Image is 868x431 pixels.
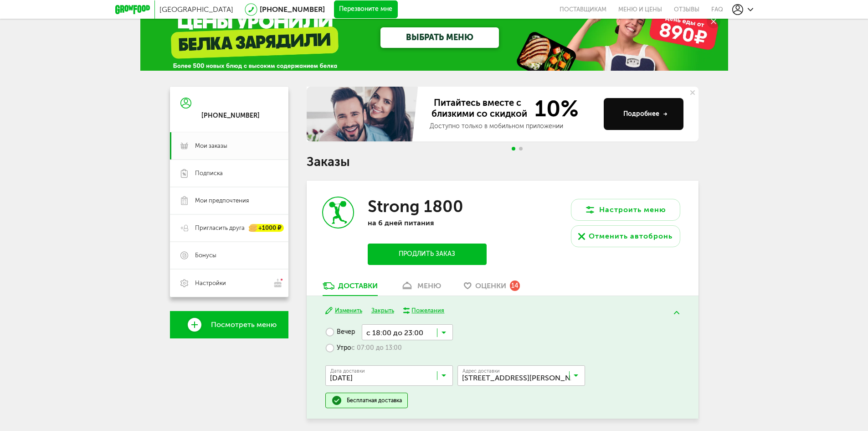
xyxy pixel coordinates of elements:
div: Пожелания [411,306,444,315]
div: Доступно только в мобильном приложении [430,122,596,131]
span: Go to slide 1 [512,147,515,151]
button: Отменить автобронь [571,225,680,247]
div: Отменить автобронь [589,231,673,242]
a: Оценки 14 [459,281,524,296]
span: Go to slide 2 [519,147,523,151]
button: Пожелания [403,306,445,315]
span: [GEOGRAPHIC_DATA] [159,5,233,14]
button: Настроить меню [571,199,680,221]
button: Подробнее [604,98,683,130]
span: Настройки [195,279,226,287]
div: Бесплатная доставка [347,397,402,404]
a: Подписка [170,160,288,187]
span: Подписка [195,169,223,177]
a: меню [396,281,446,296]
p: на 6 дней питания [368,218,486,227]
button: Перезвоните мне [334,0,398,19]
span: с 07:00 до 13:00 [351,344,402,352]
h3: Strong 1800 [368,197,463,216]
div: 14 [510,280,520,291]
a: Бонусы [170,242,288,269]
img: arrow-up-green.5eb5f82.svg [674,311,679,314]
div: Подробнее [623,109,668,119]
a: [PHONE_NUMBER] [260,5,325,14]
button: Продлить заказ [368,244,486,265]
label: Утро [325,340,402,356]
label: Вечер [325,324,355,340]
span: Пригласить друга [195,224,245,232]
span: Оценки [475,281,506,290]
span: Адрес доставки [462,369,500,374]
a: Посмотреть меню [170,311,288,338]
span: Питайтесь вместе с близкими со скидкой [430,97,529,120]
span: 10% [529,97,579,120]
button: Изменить [325,306,362,315]
a: Мои заказы [170,132,288,160]
div: +1000 ₽ [249,224,284,232]
span: Мои предпочтения [195,197,249,205]
span: Бонусы [195,251,216,260]
div: [PHONE_NUMBER] [201,112,260,120]
h1: Заказы [307,156,699,168]
a: Пригласить друга +1000 ₽ [170,214,288,242]
img: family-banner.579af9d.jpg [307,87,421,141]
button: Закрыть [371,306,394,315]
a: Мои предпочтения [170,187,288,214]
span: Посмотреть меню [211,321,277,329]
span: Мои заказы [195,142,227,150]
img: done.51a953a.svg [331,395,342,406]
a: Доставки [318,281,382,296]
span: Дата доставки [330,369,365,374]
a: ВЫБРАТЬ МЕНЮ [380,27,499,48]
div: меню [417,281,441,290]
a: Настройки [170,269,288,297]
div: Доставки [338,281,378,290]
